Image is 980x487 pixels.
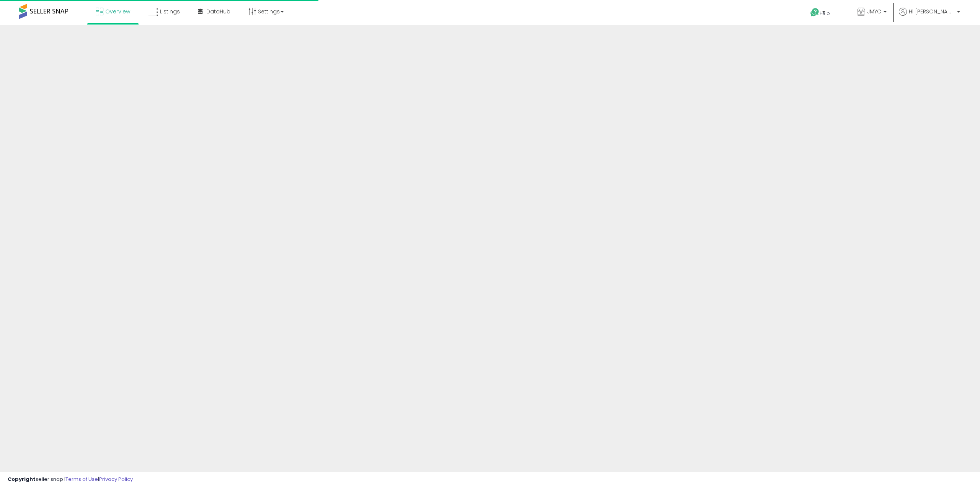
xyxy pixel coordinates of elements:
span: Hi [PERSON_NAME] [909,8,955,15]
span: DataHub [206,8,230,15]
span: Help [820,10,830,16]
a: Help [804,2,845,25]
i: Get Help [810,8,820,17]
span: Listings [160,8,180,15]
span: JMYC [867,8,881,15]
span: Overview [105,8,130,15]
a: Hi [PERSON_NAME] [899,8,960,25]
